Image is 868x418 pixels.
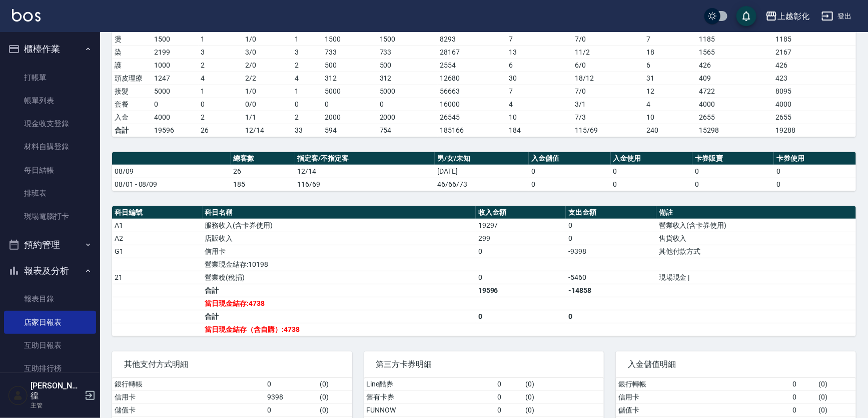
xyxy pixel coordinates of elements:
[292,33,323,46] td: 1
[692,165,774,178] td: 0
[438,46,506,59] td: 28167
[616,390,790,403] td: 信用卡
[644,33,697,46] td: 7
[112,152,856,191] table: a dense table
[203,258,476,271] td: 營業現金結存:10198
[203,284,476,297] td: 合計
[696,59,773,72] td: 426
[364,390,495,403] td: 舊有卡券
[566,271,656,284] td: -5460
[292,85,323,98] td: 1
[476,219,566,232] td: 19297
[203,310,476,323] td: 合計
[529,165,610,178] td: 0
[573,124,644,137] td: 115/69
[573,111,644,124] td: 7 / 3
[152,33,198,46] td: 1500
[773,33,856,46] td: 1185
[736,6,756,26] button: save
[152,72,198,85] td: 1247
[506,98,573,111] td: 4
[696,98,773,111] td: 4000
[203,245,476,258] td: 信用卡
[573,46,644,59] td: 11 / 2
[199,111,243,124] td: 2
[656,245,856,258] td: 其他付款方式
[790,390,816,403] td: 0
[152,46,198,59] td: 2199
[790,378,816,391] td: 0
[377,59,438,72] td: 500
[696,72,773,85] td: 409
[817,7,856,26] button: 登出
[199,98,243,111] td: 0
[644,98,697,111] td: 4
[523,378,604,391] td: ( 0 )
[4,182,96,205] a: 排班表
[112,46,152,59] td: 染
[203,206,476,219] th: 科目名稱
[322,46,377,59] td: 733
[566,232,656,245] td: 0
[773,85,856,98] td: 8095
[4,205,96,228] a: 現場電腦打卡
[243,85,292,98] td: 1 / 0
[243,33,292,46] td: 1 / 0
[611,178,692,191] td: 0
[243,98,292,111] td: 0 / 0
[438,111,506,124] td: 26545
[112,403,265,416] td: 儲值卡
[628,359,844,369] span: 入金儲值明細
[112,111,152,124] td: 入金
[292,98,323,111] td: 0
[644,85,697,98] td: 12
[566,284,656,297] td: -14858
[265,403,317,416] td: 0
[377,124,438,137] td: 754
[112,98,152,111] td: 套餐
[231,165,295,178] td: 26
[112,206,856,336] table: a dense table
[4,36,96,62] button: 櫃檯作業
[656,219,856,232] td: 營業收入(含卡券使用)
[203,219,476,232] td: 服務收入(含卡券使用)
[773,111,856,124] td: 2655
[438,72,506,85] td: 12680
[364,403,495,416] td: FUNNOW
[573,72,644,85] td: 18 / 12
[4,159,96,182] a: 每日結帳
[112,206,203,219] th: 科目編號
[199,59,243,72] td: 2
[816,378,856,391] td: ( 0 )
[203,271,476,284] td: 營業稅(稅捐)
[243,59,292,72] td: 2 / 0
[435,178,529,191] td: 46/66/73
[377,98,438,111] td: 0
[377,33,438,46] td: 1500
[292,124,323,137] td: 33
[777,10,809,23] div: 上越彰化
[506,111,573,124] td: 10
[295,152,435,165] th: 指定客/不指定客
[573,98,644,111] td: 3 / 1
[566,310,656,323] td: 0
[124,359,340,369] span: 其他支付方式明細
[152,59,198,72] td: 1000
[476,284,566,297] td: 19596
[152,124,198,137] td: 19596
[696,85,773,98] td: 4722
[4,258,96,284] button: 報表及分析
[4,112,96,135] a: 現金收支登錄
[243,72,292,85] td: 2 / 2
[377,111,438,124] td: 2000
[112,165,231,178] td: 08/09
[438,98,506,111] td: 16000
[435,152,529,165] th: 男/女/未知
[376,359,592,369] span: 第三方卡券明細
[438,85,506,98] td: 56663
[438,33,506,46] td: 8293
[112,72,152,85] td: 頭皮理療
[292,46,323,59] td: 3
[761,6,813,27] button: 上越彰化
[774,152,856,165] th: 卡券使用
